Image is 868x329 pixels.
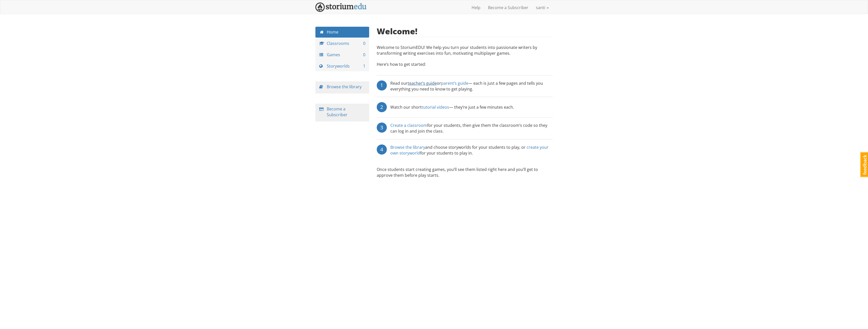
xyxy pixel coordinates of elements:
[363,52,365,58] span: 0
[377,144,387,155] div: 4
[532,1,553,14] a: santi
[390,102,514,112] div: Watch our short — they’re just a few minutes each.
[468,1,484,14] a: Help
[441,80,468,86] a: parent’s guide
[315,49,369,60] a: Games 0
[390,123,427,128] a: Create a classroom
[390,123,553,134] div: for your students, then give them the classroom’s code so they can log in and join the class.
[363,63,365,69] span: 1
[327,106,347,117] a: Become a Subscriber
[390,144,425,150] a: Browse the library
[377,45,553,59] p: Welcome to StoriumEDU! We help you turn your students into passionate writers by transforming wri...
[408,80,437,86] a: teacher’s guide
[315,61,369,72] a: Storyworlds 1
[422,104,449,110] a: tutorial videos
[315,3,367,12] img: StoriumEDU
[377,167,553,178] p: Once students start creating games, you’ll see them listed right here and you’ll get to approve t...
[390,144,549,156] a: create your own storyworld
[377,123,387,133] div: 3
[327,84,362,89] a: Browse the library
[390,80,553,92] div: Read our or — each is just a few pages and tells you everything you need to know to get playing.
[377,27,417,36] h2: Welcome!
[363,41,365,46] span: 0
[315,38,369,49] a: Classrooms 0
[377,62,553,72] p: Here’s how to get started:
[377,80,387,91] div: 1
[377,102,387,112] div: 2
[484,1,532,14] a: Become a Subscriber
[315,27,369,38] a: Home
[390,144,553,156] div: and choose storyworlds for your students to play, or for your students to play in.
